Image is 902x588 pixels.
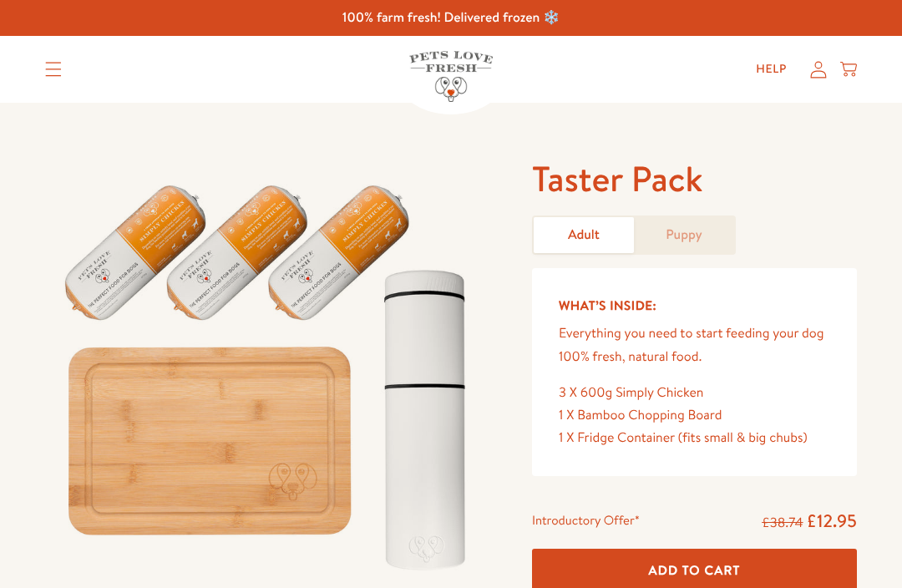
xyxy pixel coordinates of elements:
p: Everything you need to start feeding your dog 100% fresh, natural food. [559,322,830,367]
div: 1 X Fridge Container (fits small & big chubs) [559,427,830,449]
a: Adult [534,217,634,253]
s: £38.74 [762,514,803,532]
span: 1 X Bamboo Chopping Board [559,406,722,424]
div: Introductory Offer* [532,509,640,535]
a: Puppy [634,217,734,253]
img: Taster Pack - Adult [45,156,492,585]
h5: What’s Inside: [559,295,830,317]
span: Add To Cart [649,561,741,579]
div: 3 X 600g Simply Chicken [559,382,830,404]
span: £12.95 [806,509,857,533]
a: Help [742,53,800,86]
summary: Translation missing: en.sections.header.menu [32,48,75,90]
img: Pets Love Fresh [409,51,493,102]
h1: Taster Pack [532,156,857,202]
